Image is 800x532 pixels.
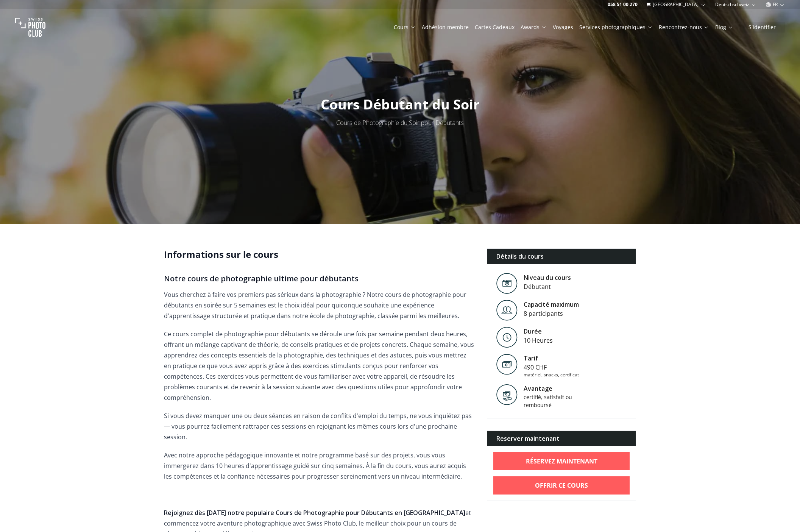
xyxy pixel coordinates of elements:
a: Services photographiques [579,23,653,31]
div: Durée [524,327,553,336]
a: Cartes Cadeaux [475,23,515,31]
div: Niveau du cours [524,273,571,282]
p: Vous cherchez à faire vos premiers pas sérieux dans la photographie ? Notre cours de photographie... [164,289,475,321]
div: matériel, snacks, certificat [524,372,579,378]
button: Cartes Cadeaux [472,22,518,33]
a: Voyages [553,23,573,31]
button: Blog [712,22,736,33]
button: Voyages [550,22,576,33]
a: 058 51 00 270 [608,2,638,8]
button: Awards [518,22,550,33]
a: Cours [394,23,416,31]
img: Level [496,327,518,348]
strong: Rejoignez dès [DATE] notre populaire Cours de Photographie pour Débutants en [GEOGRAPHIC_DATA] [164,509,465,517]
p: Ce cours complet de photographie pour débutants se déroule une fois par semaine pendant deux heur... [164,329,475,403]
button: S'identifier [739,22,785,33]
b: RÉSERVEZ MAINTENANT [526,457,597,466]
span: Cours de Photographie du Soir pour Débutants [336,119,464,127]
span: Cours Débutant du Soir [321,95,479,114]
button: Rencontrez-nous [656,22,712,33]
button: Services photographiques [576,22,656,33]
h2: Informations sur le cours [164,248,475,261]
b: Offrir ce cours [535,481,588,490]
div: Détails du cours [487,249,636,264]
img: Level [496,300,518,321]
div: Reserver maintenant [487,431,636,446]
img: Swiss photo club [15,12,45,42]
img: Avantage [496,384,518,405]
div: 490 CHF [524,363,579,372]
a: Offrir ce cours [493,476,630,495]
a: RÉSERVEZ MAINTENANT [493,452,630,470]
p: Avec notre approche pédagogique innovante et notre programme basé sur des projets, vous vous imme... [164,450,475,482]
a: Blog [715,23,733,31]
img: Level [496,273,518,294]
div: 10 Heures [524,336,553,345]
img: Tarif [496,354,518,375]
div: 8 participants [524,309,579,318]
div: certifié, satisfait ou remboursé [524,393,588,409]
div: Capacité maximum [524,300,579,309]
a: Rencontrez-nous [659,23,709,31]
div: Débutant [524,282,571,291]
button: Adhésion membre [419,22,472,33]
button: Cours [391,22,419,33]
div: Tarif [524,354,579,363]
a: Adhésion membre [422,23,469,31]
a: Awards [521,23,547,31]
div: Avantage [524,384,588,393]
h3: Notre cours de photographie ultime pour débutants [164,273,475,285]
p: Si vous devez manquer une ou deux séances en raison de conflits d'emploi du temps, ne vous inquié... [164,410,475,442]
